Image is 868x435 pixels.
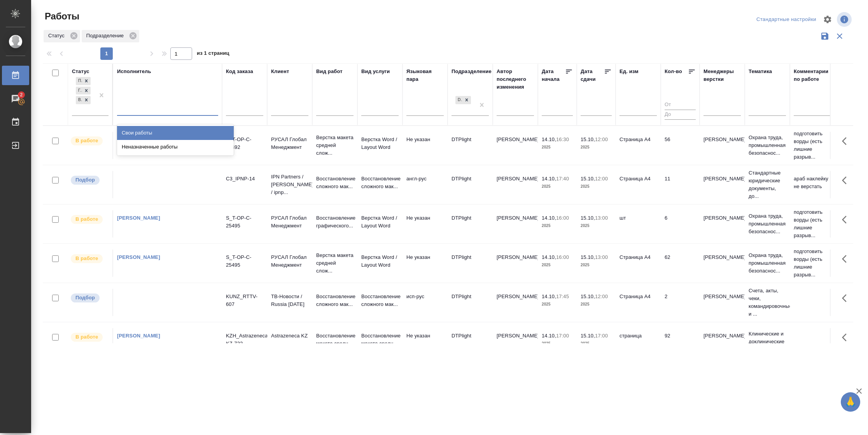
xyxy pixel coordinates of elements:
p: Верстка макета средней слож... [316,134,353,157]
button: Сохранить фильтры [817,29,832,44]
button: Здесь прячутся важные кнопки [837,210,856,229]
div: Готов к работе [76,87,82,95]
td: [PERSON_NAME] [493,210,538,238]
p: 14.10, [542,215,556,221]
p: [PERSON_NAME] [703,293,741,300]
span: 2 [15,91,27,99]
p: 12:00 [595,136,608,142]
p: Восстановление сложного мак... [361,293,399,308]
p: В работе [75,137,98,145]
button: Здесь прячутся важные кнопки [837,328,856,347]
p: подготовить ворды (есть лишние разрыв... [794,248,831,279]
p: Клинические и доклинические исследования [749,330,786,353]
td: Страница А4 [616,250,661,277]
p: [PERSON_NAME] [703,175,741,183]
p: Охрана труда, промышленная безопаснос... [749,134,786,157]
p: Восстановление графического... [316,214,353,230]
td: [PERSON_NAME] [493,171,538,198]
p: В работе [75,333,98,341]
td: Не указан [402,250,448,277]
td: 6 [661,210,700,238]
p: Стандартные юридические документы, до... [749,169,786,200]
p: Верстка Word / Layout Word [361,253,399,269]
div: S_T-OP-C-25495 [226,253,263,269]
p: 15.10, [581,215,595,221]
a: 2 [2,89,29,108]
p: 2025 [542,183,573,190]
p: Восстановление сложного мак... [361,175,399,190]
p: Astrazeneca KZ [271,332,308,340]
p: В работе [75,215,98,223]
p: Верстка макета средней слож... [316,252,353,275]
p: 16:00 [556,215,569,221]
p: 14.10, [542,136,556,142]
p: Охрана труда, промышленная безопаснос... [749,212,786,236]
p: 14.10, [542,293,556,299]
td: 62 [661,250,700,277]
td: 11 [661,171,700,198]
p: Верстка Word / Layout Word [361,136,399,151]
td: Не указан [402,210,448,238]
p: 17:00 [595,333,608,339]
td: 92 [661,328,700,355]
p: 2025 [581,143,612,151]
p: 2025 [581,222,612,230]
p: подготовить ворды (есть лишние разрыв... [794,130,831,161]
p: 15.10, [581,333,595,339]
a: [PERSON_NAME] [117,215,160,221]
p: 2025 [581,183,612,190]
div: Статус [44,30,80,42]
p: 2025 [542,300,573,308]
p: Верстка Word / Layout Word [361,214,399,230]
p: 2025 [581,300,612,308]
td: DTPlight [448,250,493,277]
div: Подразделение [82,30,139,42]
div: KZH_Astrazeneca-KZ-732 [226,332,263,348]
div: KUNZ_RTTV-607 [226,293,263,308]
td: Страница А4 [616,171,661,198]
td: [PERSON_NAME] [493,250,538,277]
td: 2 [661,289,700,316]
p: 14.10, [542,176,556,182]
a: [PERSON_NAME] [117,333,160,339]
td: шт [616,210,661,238]
p: 12:00 [595,293,608,299]
div: C3_IPNP-14 [226,175,263,183]
div: Подразделение [451,68,492,75]
td: Не указан [402,328,448,355]
p: 16:30 [556,136,569,142]
td: DTPlight [448,289,493,316]
p: 2025 [542,143,573,151]
p: 12:00 [595,176,608,182]
div: DTPlight [455,96,462,104]
p: Восстановление макета средн... [361,332,399,348]
p: 2025 [581,261,612,269]
p: 17:00 [556,333,569,339]
p: Статус [48,32,67,40]
p: Восстановление сложного мак... [316,175,353,190]
div: S_T-OP-C-25492 [226,136,263,151]
td: страница [616,328,661,355]
p: [PERSON_NAME] [703,214,741,222]
div: Тематика [749,68,772,75]
td: Страница А4 [616,132,661,159]
div: Языковая пара [406,68,444,83]
p: Подразделение [86,32,126,40]
div: Ед. изм [619,68,639,75]
div: Дата начала [542,68,565,83]
div: Исполнитель выполняет работу [70,214,108,225]
span: Посмотреть информацию [837,12,853,27]
td: DTPlight [448,132,493,159]
div: Дата сдачи [581,68,604,83]
div: split button [754,14,818,26]
input: До [665,110,696,119]
p: 13:00 [595,215,608,221]
p: РУСАЛ Глобал Менеджмент [271,253,308,269]
p: 15.10, [581,136,595,142]
p: 15.10, [581,293,595,299]
div: Можно подбирать исполнителей [70,293,108,303]
div: Подбор, Готов к работе, В работе [75,86,91,96]
div: Можно подбирать исполнителей [70,175,108,185]
div: В работе [76,96,82,104]
div: Клиент [271,68,289,75]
